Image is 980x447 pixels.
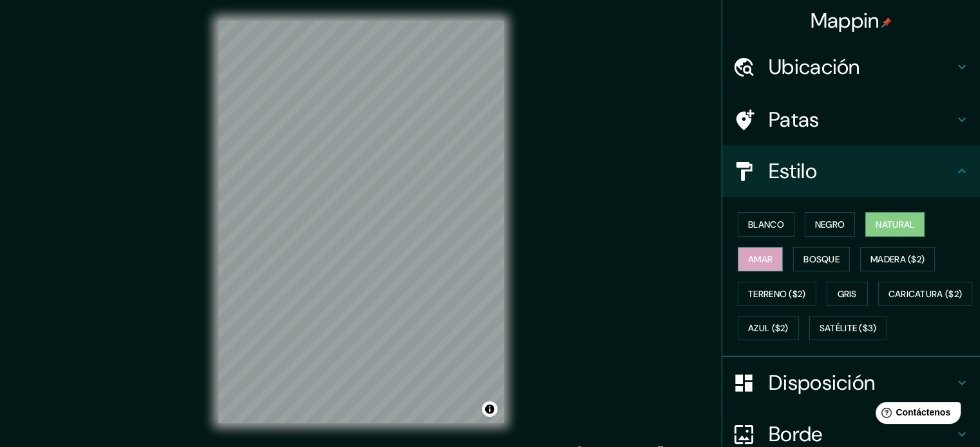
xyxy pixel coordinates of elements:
button: Gris [827,282,868,306]
font: Bosque [803,253,840,265]
font: Caricatura ($2) [889,288,963,300]
font: Patas [769,106,820,133]
font: Gris [838,288,857,300]
button: Amar [738,247,783,271]
button: Azul ($2) [738,316,799,340]
font: Ubicación [769,53,860,80]
canvas: Mapa [218,21,504,423]
img: pin-icon.png [881,17,892,28]
button: Negro [805,212,856,237]
button: Terreno ($2) [738,282,816,306]
font: Blanco [748,219,784,230]
iframe: Lanzador de widgets de ayuda [865,397,966,433]
button: Caricatura ($2) [878,282,973,306]
font: Satélite ($3) [820,323,877,334]
font: Estilo [769,158,817,185]
font: Azul ($2) [748,323,789,334]
div: Estilo [722,145,980,197]
div: Disposición [722,357,980,408]
button: Bosque [793,247,850,271]
font: Mappin [811,7,879,34]
font: Negro [815,219,845,230]
font: Amar [748,253,773,265]
div: Patas [722,94,980,145]
font: Natural [876,219,914,230]
font: Disposición [769,369,875,396]
button: Satélite ($3) [809,316,887,340]
font: Madera ($2) [870,253,925,265]
button: Activar o desactivar atribución [482,401,497,417]
font: Terreno ($2) [748,288,806,300]
div: Ubicación [722,41,980,93]
button: Blanco [738,212,794,237]
button: Natural [865,212,925,237]
button: Madera ($2) [860,247,935,271]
